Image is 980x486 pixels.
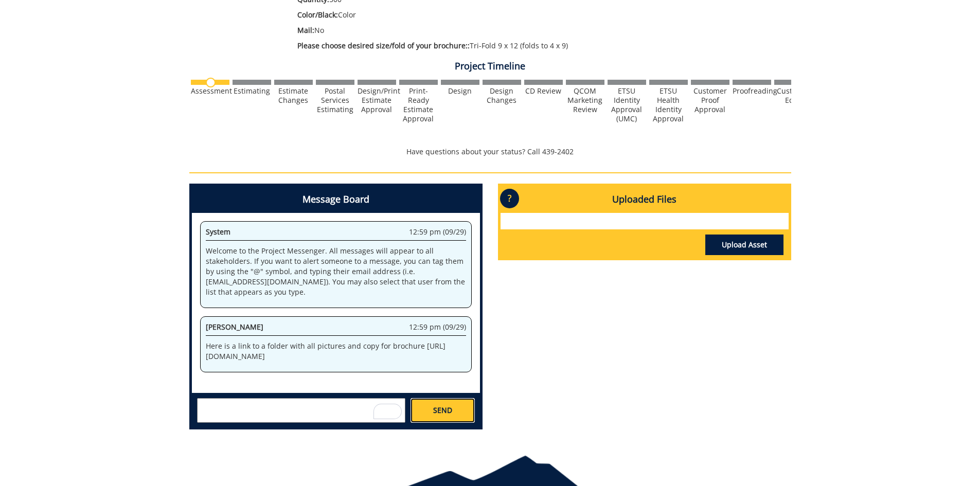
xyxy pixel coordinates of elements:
[433,405,452,416] span: SEND
[206,246,466,297] p: Welcome to the Project Messenger. All messages will appear to all stakeholders. If you want to al...
[206,78,216,87] img: no
[206,227,230,237] span: System
[206,322,263,332] span: [PERSON_NAME]
[358,86,396,114] div: Design/Print Estimate Approval
[649,86,688,123] div: ETSU Health Identity Approval
[297,25,314,35] span: Mail:
[399,86,438,123] div: Print-Ready Estimate Approval
[189,61,791,71] h4: Project Timeline
[411,398,474,423] a: SEND
[733,86,771,96] div: Proofreading
[409,322,466,332] span: 12:59 pm (09/29)
[441,86,479,96] div: Design
[608,86,646,123] div: ETSU Identity Approval (UMC)
[297,10,700,20] p: Color
[500,189,519,208] p: ?
[206,341,466,362] p: Here is a link to a folder with all pictures and copy for brochure [URL][DOMAIN_NAME]
[524,86,563,96] div: CD Review
[501,186,789,213] h4: Uploaded Files
[691,86,729,114] div: Customer Proof Approval
[705,235,783,255] a: Upload Asset
[297,25,700,35] p: No
[197,398,405,423] textarea: To enrich screen reader interactions, please activate Accessibility in Grammarly extension settings
[297,41,700,51] p: Tri-Fold 9 x 12 (folds to 4 x 9)
[189,147,791,157] p: Have questions about your status? Call 439-2402
[316,86,354,114] div: Postal Services Estimating
[297,41,470,50] span: Please choose desired size/fold of your brochure::
[233,86,271,96] div: Estimating
[566,86,604,114] div: QCOM Marketing Review
[483,86,521,105] div: Design Changes
[192,186,480,213] h4: Message Board
[774,86,813,105] div: Customer Edits
[274,86,313,105] div: Estimate Changes
[297,10,338,20] span: Color/Black:
[191,86,229,96] div: Assessment
[409,227,466,237] span: 12:59 pm (09/29)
